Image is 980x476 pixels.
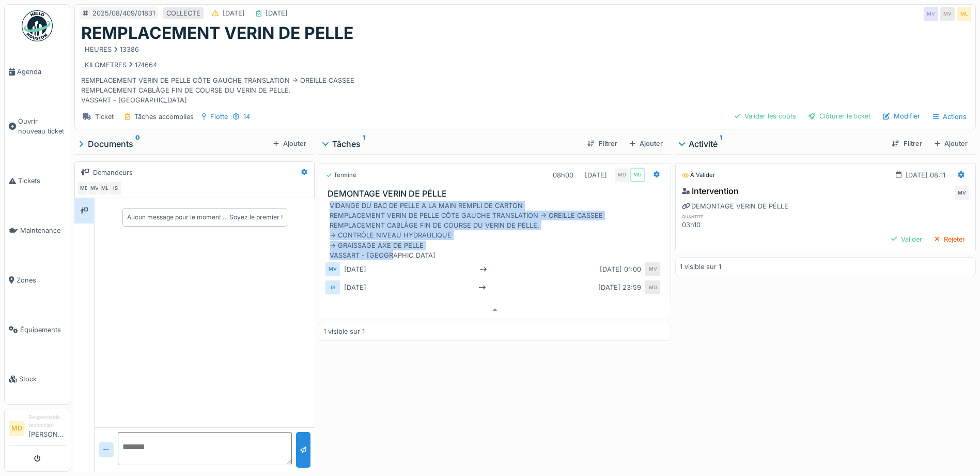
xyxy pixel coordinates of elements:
[266,8,288,18] div: [DATE]
[363,138,365,150] sup: 1
[135,138,140,150] sup: 0
[5,305,70,354] a: Équipements
[804,109,875,123] div: Clôturer le ticket
[18,176,66,186] span: Tickets
[682,201,788,211] div: DEMONTAGE VERIN DE PÉLLE
[940,7,955,21] div: MV
[730,109,800,123] div: Valider les coûts
[955,186,969,200] div: MV
[323,326,365,336] div: 1 visible sur 1
[28,413,66,429] div: Responsable technicien
[682,213,775,220] h6: quantité
[20,226,66,235] span: Maintenance
[879,109,924,123] div: Modifier
[95,112,114,122] div: Ticket
[924,7,938,21] div: MV
[22,10,53,41] img: Badge_color-CXgf-gQk.svg
[166,8,200,18] div: COLLECTE
[553,170,573,180] div: 08h00
[17,67,66,77] span: Agenda
[680,262,721,272] div: 1 visible sur 1
[85,60,157,70] div: KILOMETRES 174664
[325,171,356,180] div: Terminé
[243,112,250,122] div: 14
[210,112,228,122] div: Flotte
[5,156,70,206] a: Tickets
[720,138,722,150] sup: 1
[330,201,664,260] div: VIDANGE DU BAC DE PELLE A LA MAIN REMPLI DE CARTON REMPLACEMENT VERIN DE PELLE CÔTE GAUCHE TRANSL...
[269,137,310,151] div: Ajouter
[87,181,102,196] div: MV
[5,256,70,305] a: Zones
[679,138,883,150] div: Activité
[5,354,70,404] a: Stock
[325,262,340,276] div: MV
[5,206,70,256] a: Maintenance
[615,168,629,182] div: MD
[127,213,283,222] div: Aucun message pour le moment … Soyez le premier !
[682,185,739,197] div: Intervention
[20,325,66,335] span: Équipements
[93,168,133,177] div: Demandeurs
[81,43,969,105] div: REMPLACEMENT VERIN DE PELLE CÔTE GAUCHE TRANSLATION -> OREILLE CASSEE REMPLACEMENT CABLÂGE FIN DE...
[134,112,194,122] div: Tâches accomplies
[626,137,667,151] div: Ajouter
[888,137,926,151] div: Filtrer
[98,181,112,196] div: ML
[930,137,972,151] div: Ajouter
[583,137,621,151] div: Filtrer
[28,413,66,443] li: [PERSON_NAME]
[340,280,646,294] div: [DATE] [DATE] 23:59
[928,109,971,124] div: Actions
[957,7,971,21] div: ML
[108,181,122,196] div: IS
[79,138,269,150] div: Documents
[630,168,645,182] div: MD
[19,374,66,384] span: Stock
[17,275,66,285] span: Zones
[5,97,70,156] a: Ouvrir nouveau ticket
[682,220,775,230] div: 03h10
[906,170,945,180] div: [DATE] 08:11
[930,232,969,246] div: Rejeter
[887,232,926,246] div: Valider
[340,262,646,276] div: [DATE] [DATE] 01:00
[81,23,353,43] h1: REMPLACEMENT VERIN DE PELLE
[9,421,24,436] li: MD
[646,280,660,294] div: MD
[646,262,660,276] div: MV
[5,47,70,97] a: Agenda
[223,8,245,18] div: [DATE]
[77,181,91,196] div: MD
[18,116,66,136] span: Ouvrir nouveau ticket
[85,44,139,54] div: HEURES 13386
[585,170,607,180] div: [DATE]
[92,8,155,18] div: 2025/08/409/01831
[682,171,715,180] div: À valider
[325,280,340,294] div: IS
[328,189,666,199] h3: DEMONTAGE VERIN DE PÉLLE
[323,138,579,150] div: Tâches
[9,413,66,446] a: MD Responsable technicien[PERSON_NAME]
